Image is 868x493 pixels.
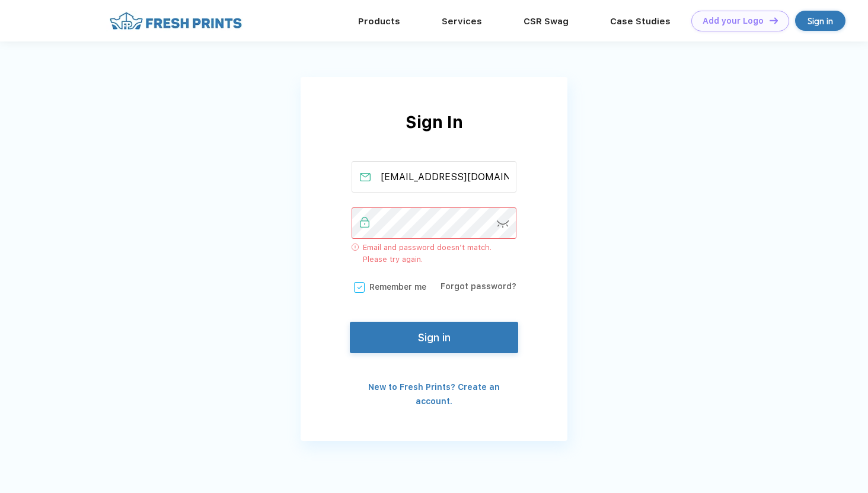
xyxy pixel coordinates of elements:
img: DT [770,17,778,24]
img: email_active.svg [360,173,371,181]
a: Forgot password? [441,281,516,291]
div: Sign in [808,14,833,28]
img: fo%20logo%202.webp [106,11,245,31]
img: password-icon.svg [497,220,509,228]
a: New to Fresh Prints? Create an account. [368,382,500,406]
button: Sign in [350,322,518,353]
img: error_icon_desktop.svg [352,244,359,251]
div: Add your Logo [703,16,764,26]
a: Products [358,16,400,27]
a: Sign in [795,11,845,31]
div: Sign In [301,110,567,161]
img: password_active.svg [360,217,369,228]
input: Email [352,161,517,193]
span: Email and password doesn’t match. Please try again. [363,242,517,265]
label: Remember me [352,281,426,293]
